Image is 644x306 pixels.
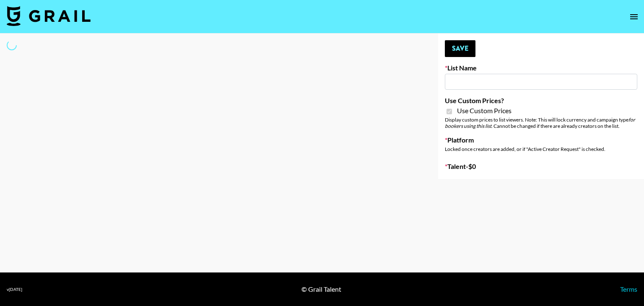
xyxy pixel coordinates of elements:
img: Grail Talent [7,6,91,26]
span: Use Custom Prices [457,106,512,115]
div: © Grail Talent [301,285,341,293]
label: Platform [445,136,637,144]
button: Save [445,40,475,57]
div: v [DATE] [7,287,22,292]
label: Talent - $ 0 [445,162,637,171]
em: for bookers using this list [445,117,635,129]
button: open drawer [626,8,642,25]
label: List Name [445,64,637,72]
label: Use Custom Prices? [445,96,637,105]
div: Display custom prices to list viewers. Note: This will lock currency and campaign type . Cannot b... [445,117,637,129]
a: Terms [620,285,637,293]
div: Locked once creators are added, or if "Active Creator Request" is checked. [445,146,637,152]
